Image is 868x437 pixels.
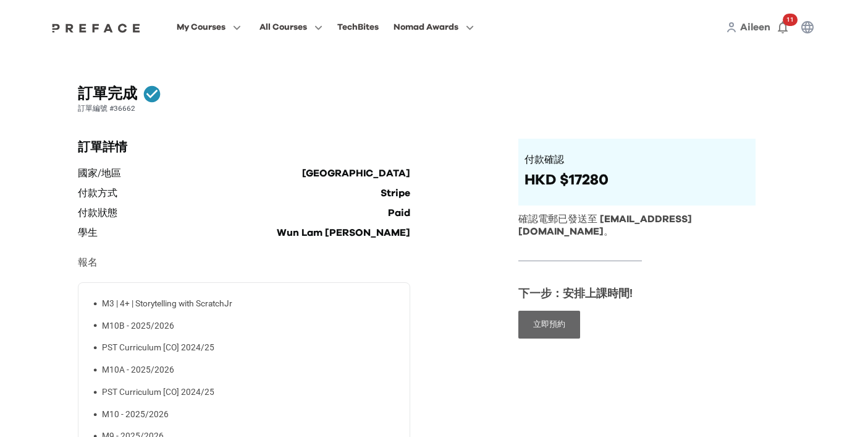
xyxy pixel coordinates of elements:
[518,283,756,303] p: 下一步：安排上課時間!
[93,363,97,376] span: •
[173,19,245,35] button: My Courses
[78,183,117,203] p: 付款方式
[740,20,770,35] a: Aileen
[102,341,214,354] p: PST Curriculum [CO] 2024/25
[525,154,750,167] p: 付款確認
[259,20,307,35] span: All Courses
[102,386,214,399] p: PST Curriculum [CO] 2024/25
[102,297,232,310] p: M3 | 4+ | Storytelling with ScratchJr
[93,319,97,332] span: •
[518,311,580,339] button: 立即預約
[277,223,410,243] p: Wun Lam [PERSON_NAME]
[518,213,756,239] p: 確認電郵已發送至 。
[256,19,326,35] button: All Courses
[102,319,174,332] p: M10B - 2025/2026
[518,214,692,237] span: [EMAIL_ADDRESS][DOMAIN_NAME]
[49,22,144,32] a: Preface Logo
[93,408,97,421] span: •
[93,386,97,399] span: •
[49,23,144,33] img: Preface Logo
[518,319,580,329] a: 立即預約
[78,223,98,243] p: 學生
[394,20,458,35] span: Nomad Awards
[525,171,750,190] p: HKD $17280
[78,84,137,104] h1: 訂單完成
[78,203,117,223] p: 付款狀態
[78,139,411,156] h2: 訂單詳情
[381,183,410,203] p: Stripe
[783,14,798,26] span: 11
[78,163,121,183] p: 國家/地區
[388,203,410,223] p: Paid
[302,163,410,183] p: [GEOGRAPHIC_DATA]
[390,19,478,35] button: Nomad Awards
[740,22,770,32] span: Aileen
[102,408,169,421] p: M10 - 2025/2026
[78,104,791,114] p: 訂單編號 #36662
[93,341,97,354] span: •
[102,363,174,376] p: M10A - 2025/2026
[770,15,795,40] button: 11
[93,297,97,310] span: •
[337,20,379,35] div: TechBites
[78,253,411,272] p: 報名
[177,20,225,35] span: My Courses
